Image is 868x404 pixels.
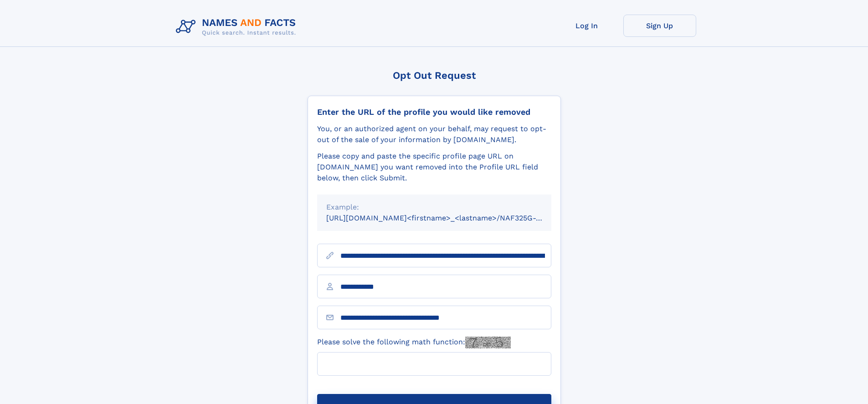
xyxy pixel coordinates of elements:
[317,337,511,348] label: Please solve the following math function:
[308,70,561,81] div: Opt Out Request
[317,107,551,117] div: Enter the URL of the profile you would like removed
[317,123,551,145] div: You, or an authorized agent on your behalf, may request to opt-out of the sale of your informatio...
[550,15,623,37] a: Log In
[623,15,696,37] a: Sign Up
[172,15,303,39] img: Logo Names and Facts
[326,202,542,213] div: Example:
[326,214,569,222] small: [URL][DOMAIN_NAME]<firstname>_<lastname>/NAF325G-xxxxxxxx
[317,151,551,184] div: Please copy and paste the specific profile page URL on [DOMAIN_NAME] you want removed into the Pr...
